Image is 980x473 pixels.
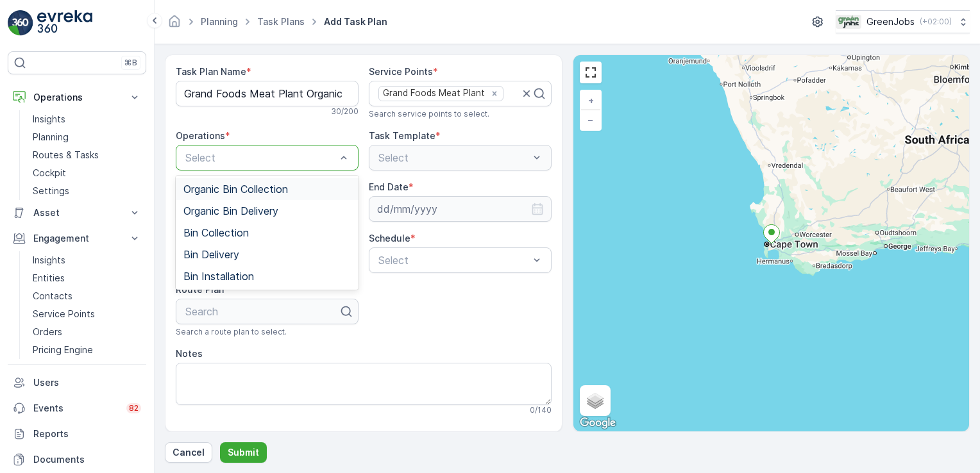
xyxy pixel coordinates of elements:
p: Asset [33,206,121,219]
p: Orders [33,326,62,338]
span: + [588,95,594,106]
a: View Fullscreen [581,63,600,82]
button: Submit [220,442,267,463]
div: Remove Grand Foods Meat Plant [487,88,502,99]
span: Organic Bin Collection [183,183,288,195]
p: Contacts [33,290,72,303]
p: Submit [228,446,259,459]
p: 82 [129,403,139,413]
a: Planning [201,16,238,27]
a: Documents [8,447,146,472]
p: Planning [33,131,69,144]
label: Schedule [369,233,410,244]
span: Bin Delivery [183,249,239,260]
p: ( +02:00 ) [920,17,952,27]
a: Homepage [167,19,182,30]
span: Organic Bin Delivery [183,205,278,217]
a: Settings [28,182,146,200]
p: Pricing Engine [33,344,93,356]
a: Reports [8,421,146,447]
p: Cockpit [33,167,66,179]
label: Task Template [369,130,435,141]
a: Insights [28,251,146,269]
a: Events82 [8,395,146,421]
p: Select [378,253,529,268]
button: Asset [8,200,146,226]
a: Insights [28,110,146,128]
button: Engagement [8,226,146,251]
p: Engagement [33,232,121,245]
a: Entities [28,269,146,287]
a: Routes & Tasks [28,146,146,164]
a: Task Plans [257,16,305,27]
label: Service Points [369,66,433,77]
p: ⌘B [124,58,137,68]
img: logo_light-DOdMpM7g.png [37,10,92,36]
span: Search a route plan to select. [176,327,287,337]
a: Contacts [28,287,146,305]
p: Events [33,402,119,415]
label: Operations [176,130,225,141]
span: Add Task Plan [321,15,390,28]
p: Users [33,376,141,389]
a: Layers [581,386,609,415]
p: Select [185,150,336,165]
p: Settings [33,185,69,197]
p: Routes & Tasks [33,149,99,162]
a: Users [8,370,146,395]
button: Cancel [165,442,212,463]
a: Orders [28,323,146,341]
a: Zoom In [581,91,600,110]
a: Pricing Engine [28,341,146,359]
img: Green_Jobs_Logo.png [836,15,861,29]
label: Notes [176,348,203,359]
label: End Date [369,181,409,192]
button: GreenJobs(+02:00) [836,10,970,33]
a: Open this area in Google Maps (opens a new window) [577,415,619,431]
span: Bin Installation [183,270,254,282]
p: Service Points [33,308,95,320]
p: 0 / 140 [530,405,552,415]
span: − [587,114,594,125]
label: Task Plan Name [176,66,246,77]
p: Entities [33,272,65,285]
img: logo [8,10,33,36]
span: Search service points to select. [369,109,489,119]
a: Service Points [28,305,146,323]
p: 30 / 200 [331,106,359,117]
div: Grand Foods Meat Plant [379,87,487,100]
span: Bin Collection [183,227,249,238]
a: Zoom Out [581,110,600,129]
a: Planning [28,128,146,146]
p: Documents [33,453,141,466]
input: dd/mm/yyyy [369,196,552,222]
p: Cancel [173,446,205,459]
p: Reports [33,427,141,440]
p: GreenJobs [866,15,915,28]
a: Cockpit [28,164,146,182]
p: Insights [33,113,65,126]
p: Insights [33,254,65,267]
img: Google [577,415,619,431]
p: Operations [33,91,121,104]
button: Operations [8,85,146,110]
